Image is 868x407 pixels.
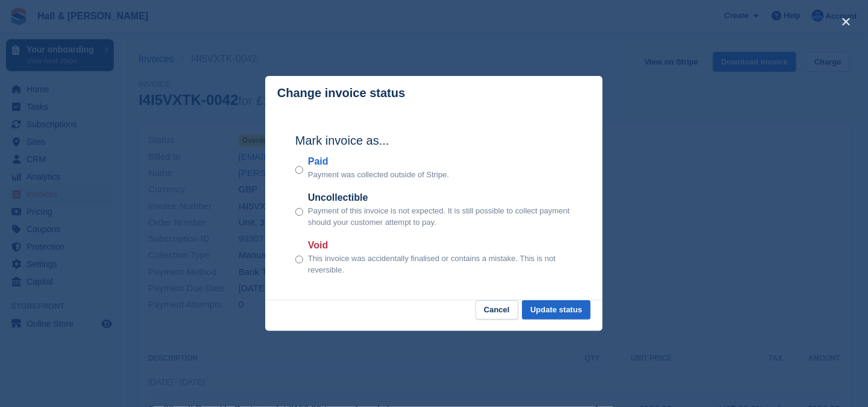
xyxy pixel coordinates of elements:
[308,205,573,229] p: Payment of this invoice is not expected. It is still possible to collect payment should your cust...
[308,191,573,205] label: Uncollectible
[476,300,518,320] button: Cancel
[277,86,405,100] p: Change invoice status
[308,169,449,181] p: Payment was collected outside of Stripe.
[295,131,573,150] h2: Mark invoice as...
[308,253,573,276] p: This invoice was accidentally finalised or contains a mistake. This is not reversible.
[522,300,591,320] button: Update status
[308,238,573,253] label: Void
[837,12,856,31] button: close
[308,154,449,169] label: Paid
